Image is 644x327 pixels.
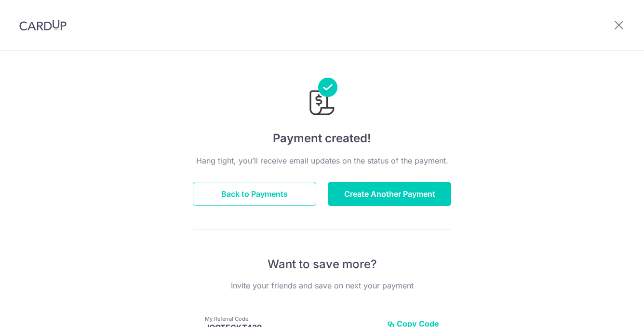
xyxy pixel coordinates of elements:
[193,130,451,147] h4: Payment created!
[328,182,451,206] button: Create Another Payment
[205,315,379,323] p: My Referral Code
[307,78,337,118] img: Payments
[193,182,316,206] button: Back to Payments
[193,280,451,291] p: Invite your friends and save on next your payment
[19,19,67,31] img: CardUp
[193,257,451,272] p: Want to save more?
[193,155,451,166] p: Hang tight, you’ll receive email updates on the status of the payment.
